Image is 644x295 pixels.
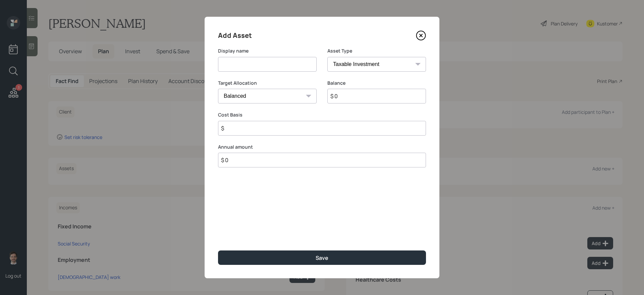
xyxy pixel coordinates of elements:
label: Asset Type [327,48,426,54]
div: Save [316,254,328,262]
label: Cost Basis [218,112,426,118]
label: Annual amount [218,144,426,150]
button: Save [218,250,426,265]
label: Target Allocation [218,80,317,86]
label: Balance [327,80,426,86]
label: Display name [218,48,317,54]
h4: Add Asset [218,30,252,41]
